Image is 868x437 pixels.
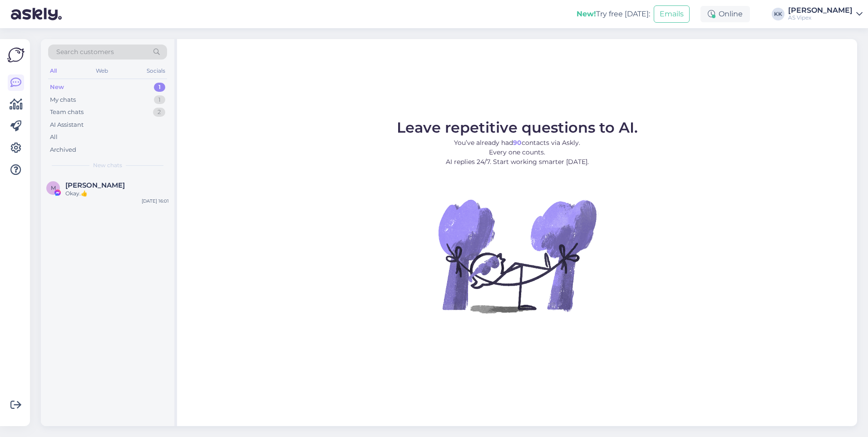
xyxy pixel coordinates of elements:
[513,139,522,147] b: 90
[65,189,169,198] div: Okay.👍
[788,7,853,14] div: [PERSON_NAME]
[435,174,599,338] img: No Chat active
[50,120,84,129] div: AI Assistant
[397,119,638,136] span: Leave repetitive questions to AI.
[65,181,125,189] span: Miral Domingotiles
[50,83,64,92] div: New
[654,5,690,23] button: Emails
[93,161,122,169] span: New chats
[51,184,56,191] span: M
[577,9,650,20] div: Try free [DATE]:
[50,95,76,104] div: My chats
[145,65,167,77] div: Socials
[772,8,784,20] div: KK
[94,65,110,77] div: Web
[50,133,58,142] div: All
[788,14,853,21] div: AS Vipex
[56,47,114,57] span: Search customers
[153,108,165,117] div: 2
[154,95,165,104] div: 1
[7,46,25,64] img: Askly Logo
[397,138,638,167] p: You’ve already had contacts via Askly. Every one counts. AI replies 24/7. Start working smarter [...
[700,6,750,22] div: Online
[154,83,165,92] div: 1
[577,10,596,18] b: New!
[50,145,76,154] div: Archived
[788,7,863,21] a: [PERSON_NAME]AS Vipex
[142,198,169,204] div: [DATE] 16:01
[50,108,84,117] div: Team chats
[48,65,59,77] div: All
